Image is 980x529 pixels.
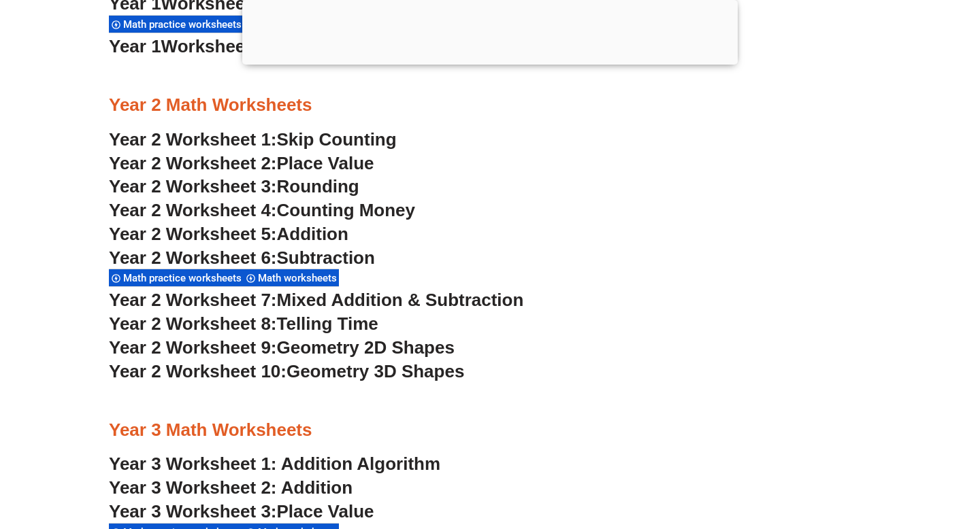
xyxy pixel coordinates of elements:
[287,361,464,381] span: Geometry 3D Shapes
[109,290,277,310] span: Year 2 Worksheet 7:
[109,224,348,244] a: Year 2 Worksheet 5:Addition
[109,501,277,522] span: Year 3 Worksheet 3:
[258,272,341,284] span: Math worksheets
[277,153,374,173] span: Place Value
[109,200,277,220] span: Year 2 Worksheet 4:
[109,337,277,358] span: Year 2 Worksheet 9:
[277,290,524,310] span: Mixed Addition & Subtraction
[123,18,246,31] span: Math practice worksheets
[109,94,871,117] h3: Year 2 Math Worksheets
[109,224,277,244] span: Year 2 Worksheet 5:
[109,269,244,287] div: Math practice worksheets
[109,361,287,381] span: Year 2 Worksheet 10:
[109,361,464,381] a: Year 2 Worksheet 10:Geometry 3D Shapes
[109,313,378,334] a: Year 2 Worksheet 8:Telling Time
[277,224,348,244] span: Addition
[109,36,395,56] a: Year 1Worksheet 10:Measurement
[109,313,277,334] span: Year 2 Worksheet 8:
[109,153,277,173] span: Year 2 Worksheet 2:
[277,248,375,268] span: Subtraction
[109,15,244,33] div: Math practice worksheets
[109,176,359,197] a: Year 2 Worksheet 3:Rounding
[109,129,277,150] span: Year 2 Worksheet 1:
[277,501,374,522] span: Place Value
[109,290,523,310] a: Year 2 Worksheet 7:Mixed Addition & Subtraction
[109,501,374,522] a: Year 3 Worksheet 3:Place Value
[109,200,415,220] a: Year 2 Worksheet 4:Counting Money
[123,272,246,284] span: Math practice worksheets
[277,176,359,197] span: Rounding
[161,36,282,56] span: Worksheet 10:
[277,200,416,220] span: Counting Money
[747,375,980,529] iframe: Chat Widget
[109,129,397,150] a: Year 2 Worksheet 1:Skip Counting
[109,176,277,197] span: Year 2 Worksheet 3:
[109,248,375,268] a: Year 2 Worksheet 6:Subtraction
[277,337,455,358] span: Geometry 2D Shapes
[109,153,374,173] a: Year 2 Worksheet 2:Place Value
[109,248,277,268] span: Year 2 Worksheet 6:
[277,313,378,334] span: Telling Time
[109,477,353,498] a: Year 3 Worksheet 2: Addition
[109,337,455,358] a: Year 2 Worksheet 9:Geometry 2D Shapes
[277,129,397,150] span: Skip Counting
[244,269,339,287] div: Math worksheets
[109,454,440,474] a: Year 3 Worksheet 1: Addition Algorithm
[109,419,871,442] h3: Year 3 Math Worksheets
